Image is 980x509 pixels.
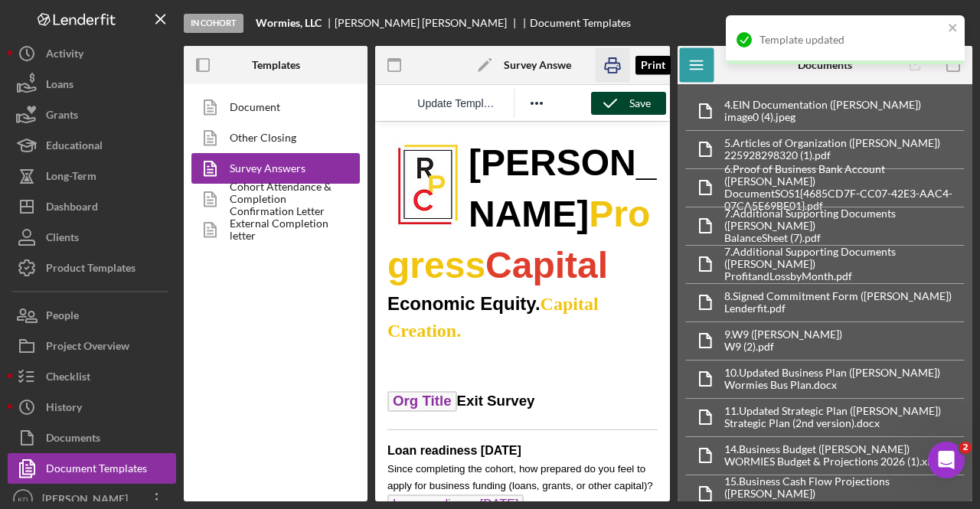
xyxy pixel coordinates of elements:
[724,232,964,244] div: BalanceSheet (7).pdf
[724,443,940,455] div: 14. Business Budget ([PERSON_NAME])
[8,69,176,100] button: Loans
[724,302,952,315] div: Lenderfit.pdf
[46,191,98,226] div: Dashboard
[8,253,176,283] button: Product Templates
[591,92,666,115] button: Save
[8,423,176,453] button: Documents
[530,17,631,29] div: Document Templates
[46,361,90,396] div: Checklist
[959,442,972,454] span: 2
[335,17,520,29] div: [PERSON_NAME] [PERSON_NAME]
[46,130,103,165] div: Educational
[724,328,842,341] div: 9. W9 ([PERSON_NAME])
[256,17,322,29] b: Wormies, LLC
[724,149,940,162] div: 225928298320 (1).pdf
[46,38,83,73] div: Activity
[724,379,940,391] div: Wormies Bus Plan.docx
[46,300,79,334] div: People
[46,161,96,195] div: Long-Term
[724,417,941,429] div: Strategic Plan (2nd version).docx
[8,130,176,161] button: Educational
[417,97,498,109] span: Update Template
[8,331,176,361] button: Project Overview
[724,246,964,270] div: 7. Additional Supporting Documents ([PERSON_NAME])
[524,93,550,114] button: Reveal or hide additional toolbar items
[46,423,100,457] div: Documents
[928,442,965,478] iframe: Intercom live chat
[191,184,352,214] a: Cohort Attendance & Completion Confirmation Letter
[629,92,651,115] div: Save
[375,122,670,501] iframe: Rich Text Area
[8,191,176,222] button: Dashboard
[8,300,176,331] button: People
[46,331,129,365] div: Project Overview
[12,373,149,393] span: Loan readiness [DATE]
[191,122,352,153] a: Other Closing
[724,367,940,379] div: 10. Updated Business Plan ([PERSON_NAME])
[8,453,176,484] button: Document Templates
[759,34,943,46] div: Template updated
[191,214,352,245] a: External Completion letter
[8,38,176,69] button: Activity
[724,163,964,188] div: 6. Proof of Business Bank Account ([PERSON_NAME])
[724,137,940,149] div: 5. Articles of Organization ([PERSON_NAME])
[724,405,941,417] div: 11. Updated Strategic Plan ([PERSON_NAME])
[46,222,79,256] div: Clients
[724,99,921,111] div: 4. EIN Documentation ([PERSON_NAME])
[46,392,82,426] div: History
[724,455,940,468] div: WORMIES Budget & Projections 2026 (1).xlsx
[8,100,176,130] button: Grants
[724,270,964,282] div: ProfitandLossbyMonth.pdf
[724,188,964,212] div: DocumentSOS1{4685CD7F-CC07-42E3-AAC4-07CA5E69BE01}.pdf
[46,69,73,103] div: Loans
[724,341,842,353] div: W9 (2).pdf
[46,100,78,134] div: Grants
[724,290,952,302] div: 8. Signed Commitment Form ([PERSON_NAME])
[252,59,300,71] b: Templates
[724,207,964,232] div: 7. Additional Supporting Documents ([PERSON_NAME])
[18,495,28,504] text: KD
[191,92,352,122] a: Document
[504,59,580,71] b: Survey Answers
[724,111,921,123] div: image0 (4).jpeg
[724,475,964,500] div: 15. Business Cash Flow Projections ([PERSON_NAME])
[411,93,504,114] button: Reset the template to the current product template value
[46,453,147,488] div: Document Templates
[8,222,176,253] button: Clients
[8,161,176,191] button: Long-Term
[8,392,176,423] button: History
[8,361,176,392] button: Checklist
[191,153,352,184] a: Survey Answers
[948,21,959,36] button: close
[46,253,136,287] div: Product Templates
[184,14,243,33] div: In Cohort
